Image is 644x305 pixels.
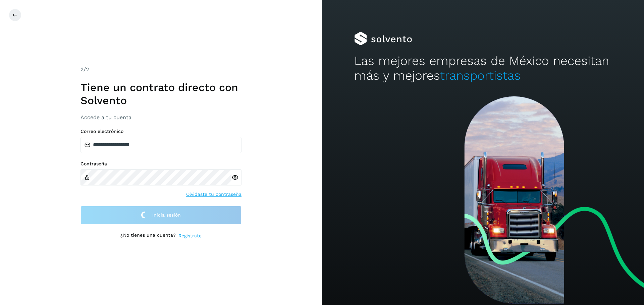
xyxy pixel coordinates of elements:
p: ¿No tienes una cuenta? [120,232,176,239]
a: Regístrate [178,232,202,239]
div: /2 [80,66,241,74]
h2: Las mejores empresas de México necesitan más y mejores [354,54,612,83]
span: transportistas [440,68,521,83]
button: Inicia sesión [80,206,241,224]
a: Olvidaste tu contraseña [186,191,241,198]
span: 2 [80,66,84,73]
label: Correo electrónico [80,129,241,134]
span: Inicia sesión [152,213,181,217]
h1: Tiene un contrato directo con Solvento [80,81,241,107]
label: Contraseña [80,161,241,167]
h3: Accede a tu cuenta [80,114,241,121]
